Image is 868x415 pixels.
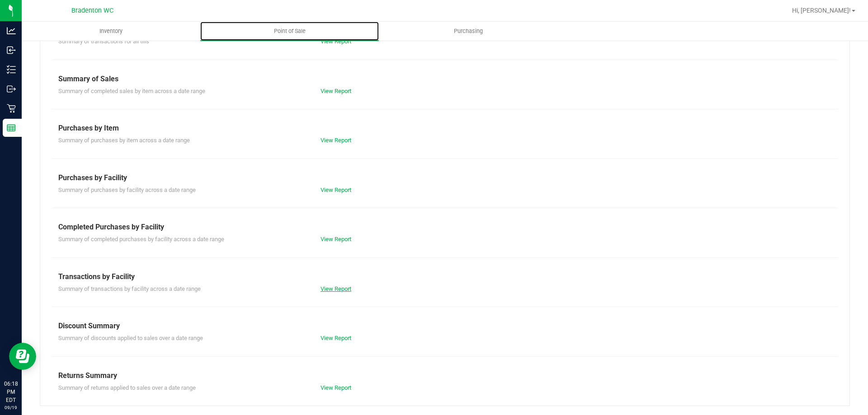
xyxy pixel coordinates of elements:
a: View Report [321,335,351,341]
a: Purchasing [379,22,557,41]
a: View Report [321,285,351,292]
a: View Report [321,187,351,193]
div: Completed Purchases by Facility [58,222,831,233]
span: Point of Sale [262,27,318,35]
span: Inventory [87,27,135,35]
p: 09/19 [4,404,18,411]
a: View Report [321,137,351,144]
inline-svg: Retail [7,104,16,113]
inline-svg: Inbound [7,46,16,55]
span: Summary of transactions by facility across a date range [58,285,201,292]
span: Summary of purchases by facility across a date range [58,187,196,193]
div: Purchases by Item [58,123,831,134]
span: Summary of discounts applied to sales over a date range [58,335,203,341]
a: Point of Sale [200,22,379,41]
div: Transactions by Facility [58,271,831,282]
a: View Report [321,236,351,242]
div: Purchases by Facility [58,173,831,183]
inline-svg: Reports [7,123,16,132]
span: Summary of purchases by item across a date range [58,137,190,144]
span: Summary of completed purchases by facility across a date range [58,236,224,242]
span: Summary of returns applied to sales over a date range [58,384,196,391]
div: Returns Summary [58,370,831,381]
inline-svg: Analytics [7,26,16,35]
span: Purchasing [442,27,495,35]
a: View Report [321,38,351,45]
inline-svg: Inventory [7,65,16,74]
span: Summary of transactions for all tills [58,38,149,45]
p: 06:18 PM EDT [4,380,18,404]
div: Discount Summary [58,321,831,331]
a: View Report [321,88,351,94]
span: Bradenton WC [71,7,113,14]
div: Summary of Sales [58,74,831,84]
iframe: Resource center [9,343,36,370]
inline-svg: Outbound [7,84,16,93]
a: View Report [321,384,351,391]
span: Summary of completed sales by item across a date range [58,88,205,94]
a: Inventory [22,22,200,41]
span: Hi, [PERSON_NAME]! [792,7,851,14]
